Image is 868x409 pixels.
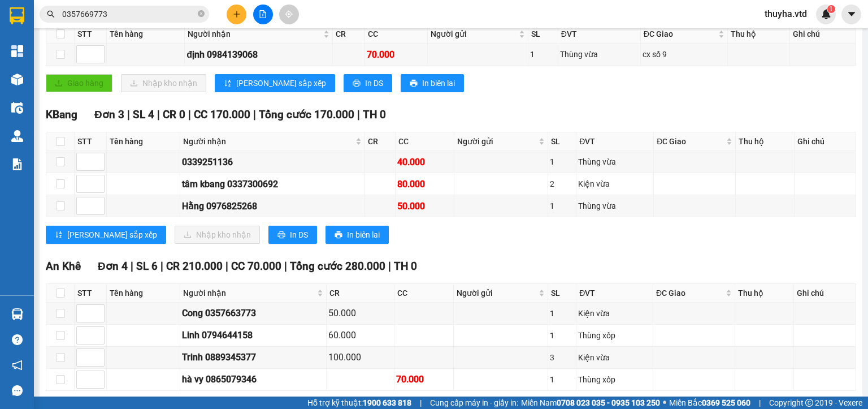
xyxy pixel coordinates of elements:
[160,260,163,273] span: |
[550,307,574,320] div: 1
[175,226,260,244] button: downloadNhập kho nhận
[75,284,107,303] th: STT
[578,329,651,342] div: Thùng xốp
[75,132,107,151] th: STT
[268,226,317,244] button: printerIn DS
[394,260,417,273] span: TH 0
[157,108,160,121] span: |
[548,132,576,151] th: SL
[530,48,556,61] div: 1
[347,229,380,241] span: In biên lai
[11,74,23,85] img: warehouse-icon
[396,372,451,386] div: 70.000
[127,108,130,121] span: |
[10,10,100,23] div: An Khê
[396,132,454,151] th: CC
[357,108,360,121] span: |
[8,59,102,73] div: 50.000
[11,102,23,114] img: warehouse-icon
[98,260,128,273] span: Đơn 4
[558,25,641,44] th: ĐVT
[47,10,55,18] span: search
[188,108,191,121] span: |
[259,10,267,18] span: file-add
[388,260,391,273] span: |
[285,10,293,18] span: aim
[410,79,418,88] span: printer
[198,9,205,20] span: close-circle
[183,135,354,148] span: Người nhận
[107,132,180,151] th: Tên hàng
[94,108,124,121] span: Đơn 3
[107,25,185,44] th: Tên hàng
[182,306,324,320] div: Cong 0357663773
[279,5,299,24] button: aim
[10,37,100,53] div: 0963031279
[233,10,241,18] span: plus
[12,360,23,371] span: notification
[46,260,81,273] span: An Khê
[328,350,393,364] div: 100.000
[827,5,835,13] sup: 1
[108,37,199,53] div: 0902678565
[578,156,652,168] div: Thùng vừa
[759,397,761,409] span: |
[290,229,308,241] span: In DS
[225,260,228,273] span: |
[550,178,574,190] div: 2
[55,231,63,240] span: sort-ascending
[121,74,206,92] button: downloadNhập kho nhận
[550,373,574,386] div: 1
[397,199,452,213] div: 50.000
[795,132,856,151] th: Ghi chú
[344,74,392,92] button: printerIn DS
[12,385,23,396] span: message
[663,401,666,405] span: ⚪️
[325,226,389,244] button: printerIn biên lai
[397,177,452,191] div: 80.000
[735,284,794,303] th: Thu hộ
[736,132,795,151] th: Thu hộ
[136,260,158,273] span: SL 6
[557,398,660,407] strong: 0708 023 035 - 0935 103 250
[643,48,726,61] div: cx số 9
[756,7,816,21] span: thuyha.vtd
[227,5,246,24] button: plus
[183,287,314,299] span: Người nhận
[335,231,342,240] span: printer
[11,45,23,57] img: dashboard-icon
[578,307,651,320] div: Kiện vừa
[10,80,199,94] div: Tên hàng: diamo ( : 1 )
[166,260,223,273] span: CR 210.000
[259,108,354,121] span: Tổng cước 170.000
[224,79,232,88] span: sort-ascending
[182,350,324,364] div: Trinh 0889345377
[669,397,750,409] span: Miền Bắc
[253,108,256,121] span: |
[131,260,133,273] span: |
[657,135,724,148] span: ĐC Giao
[576,284,653,303] th: ĐVT
[363,398,411,407] strong: 1900 633 818
[397,155,452,169] div: 40.000
[67,229,157,241] span: [PERSON_NAME] sắp xếp
[365,25,428,44] th: CC
[253,5,273,24] button: file-add
[108,10,199,23] div: Bình Thạnh
[108,11,135,23] span: Nhận:
[420,397,422,409] span: |
[10,7,24,24] img: logo-vxr
[401,74,464,92] button: printerIn biên lai
[550,156,574,168] div: 1
[363,108,386,121] span: TH 0
[215,74,335,92] button: sort-ascending[PERSON_NAME] sắp xếp
[702,398,750,407] strong: 0369 525 060
[186,48,331,62] div: định 0984139068
[644,28,716,40] span: ĐC Giao
[11,308,23,320] img: warehouse-icon
[365,132,396,151] th: CR
[550,200,574,212] div: 1
[10,23,100,37] div: Tịnh
[8,61,26,72] span: CR :
[457,287,536,299] span: Người gửi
